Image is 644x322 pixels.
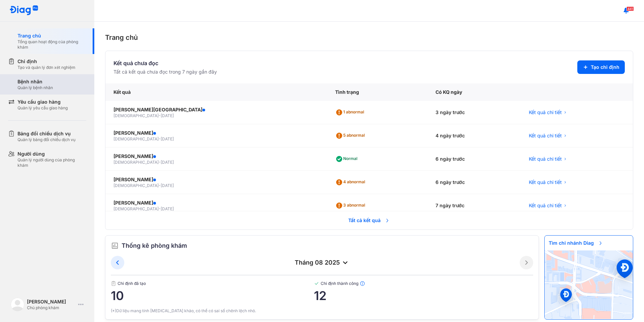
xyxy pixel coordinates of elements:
[18,157,86,168] div: Quản lý người dùng của phòng khám
[11,298,24,311] img: logo
[18,78,53,85] div: Bệnh nhân
[18,137,75,142] div: Quản lý bảng đối chiếu dịch vụ
[114,183,159,188] span: [DEMOGRAPHIC_DATA]
[114,59,217,67] div: Kết quả chưa đọc
[344,213,394,228] span: Tất cả kết quả
[18,32,86,39] div: Trang chủ
[161,113,174,118] span: [DATE]
[529,179,562,186] span: Kết quả chi tiết
[18,151,86,157] div: Người dùng
[335,200,368,211] div: 3 abnormal
[114,136,159,141] span: [DEMOGRAPHIC_DATA]
[114,69,217,75] div: Tất cả kết quả chưa đọc trong 7 ngày gần đây
[335,107,367,118] div: 1 abnormal
[122,241,187,250] span: Thống kê phòng khám
[18,105,68,111] div: Quản lý yêu cầu giao hàng
[529,109,562,116] span: Kết quả chi tiết
[18,39,86,50] div: Tổng quan hoạt động của phòng khám
[314,281,533,286] span: Chỉ định thành công
[27,298,75,305] div: [PERSON_NAME]
[111,308,533,314] div: (*)Dữ liệu mang tính [MEDICAL_DATA] khảo, có thể có sai số chênh lệch nhỏ.
[427,83,521,101] div: Có KQ ngày
[111,281,314,286] span: Chỉ định đã tạo
[18,65,75,70] div: Tạo và quản lý đơn xét nghiệm
[335,177,368,188] div: 4 abnormal
[159,113,161,118] span: -
[427,194,521,217] div: 7 ngày trước
[111,281,116,286] img: document.50c4cfd0.svg
[111,289,314,302] span: 10
[114,206,159,211] span: [DEMOGRAPHIC_DATA]
[427,171,521,194] div: 6 ngày trước
[577,60,625,74] button: Tạo chỉ định
[314,289,533,302] span: 12
[427,124,521,147] div: 4 ngày trước
[161,183,174,188] span: [DATE]
[529,132,562,139] span: Kết quả chi tiết
[105,83,327,101] div: Kết quả
[427,101,521,124] div: 3 ngày trước
[161,160,174,165] span: [DATE]
[27,305,75,311] div: Chủ phòng khám
[159,136,161,141] span: -
[18,58,75,65] div: Chỉ định
[114,153,319,160] div: [PERSON_NAME]
[314,281,319,286] img: checked-green.01cc79e0.svg
[18,99,68,105] div: Yêu cầu giao hàng
[159,206,161,211] span: -
[111,242,119,250] img: order.5a6da16c.svg
[114,176,319,183] div: [PERSON_NAME]
[9,5,38,16] img: logo
[159,183,161,188] span: -
[427,147,521,171] div: 6 ngày trước
[124,259,520,267] div: tháng 08 2025
[114,130,319,136] div: [PERSON_NAME]
[105,32,633,43] div: Trang chủ
[159,160,161,165] span: -
[114,106,319,113] div: [PERSON_NAME][GEOGRAPHIC_DATA]
[626,6,634,11] span: 441
[335,154,360,164] div: Normal
[114,160,159,165] span: [DEMOGRAPHIC_DATA]
[335,130,367,141] div: 5 abnormal
[529,202,562,209] span: Kết quả chi tiết
[18,130,75,137] div: Bảng đối chiếu dịch vụ
[161,136,174,141] span: [DATE]
[545,236,607,250] span: Tìm chi nhánh Diag
[591,64,619,71] span: Tạo chỉ định
[327,83,427,101] div: Tình trạng
[18,85,53,90] div: Quản lý bệnh nhân
[114,199,319,206] div: [PERSON_NAME]
[360,281,365,286] img: info.7e716105.svg
[161,206,174,211] span: [DATE]
[529,156,562,162] span: Kết quả chi tiết
[114,113,159,118] span: [DEMOGRAPHIC_DATA]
